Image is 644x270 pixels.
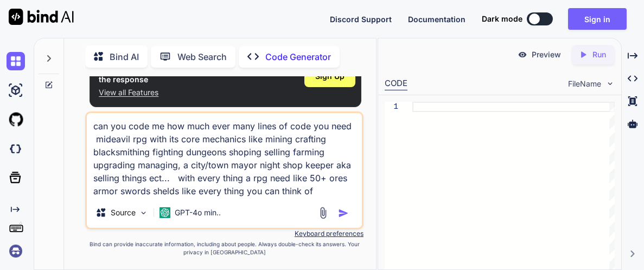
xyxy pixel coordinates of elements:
p: Source [111,207,136,218]
img: icon [338,208,349,219]
span: FileName [568,78,601,89]
span: Documentation [408,15,466,24]
p: Run [592,49,606,60]
img: Pick Models [139,208,148,218]
div: 1 [385,102,398,112]
p: GPT-4o min.. [175,207,221,218]
p: Keyboard preferences [85,229,364,238]
img: signin [7,242,25,260]
img: chat [7,52,25,70]
img: ai-studio [7,81,25,100]
span: Discord Support [330,15,392,24]
img: attachment [317,207,329,219]
p: Bind AI [110,50,139,63]
p: Code Generator [265,50,331,63]
img: githubLight [7,110,25,129]
p: Web Search [177,50,227,63]
p: Bind can provide inaccurate information, including about people. Always double-check its answers.... [85,240,364,256]
button: Documentation [408,14,466,25]
textarea: can you code me how much ever many lines of code you need mideavil rpg with its core mechanics li... [87,113,362,197]
span: Dark mode [482,14,522,24]
img: GPT-4o mini [160,207,170,218]
span: Sign Up [315,71,345,82]
img: chevron down [605,79,615,88]
button: Discord Support [330,14,392,25]
button: Sign in [568,8,627,30]
img: Bind AI [9,9,74,25]
p: Preview [532,49,561,60]
img: darkCloudIdeIcon [7,140,25,158]
div: CODE [385,77,407,90]
p: View all Features [99,87,227,98]
img: preview [518,50,527,60]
